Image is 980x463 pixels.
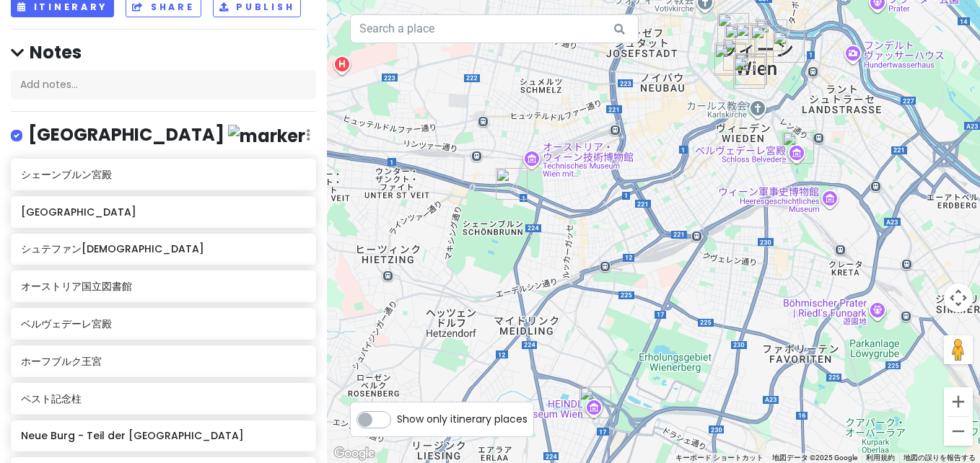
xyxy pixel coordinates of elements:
a: 地図の誤りを報告する [904,454,976,462]
button: 地図のカメラ コントロール [944,283,973,312]
a: 利用規約（新しいタブで開きます） [866,454,895,462]
input: Search a place [350,14,639,43]
div: ペスト記念柱 [735,23,767,55]
div: ベルヴェデーレ宮殿 [782,132,814,164]
span: 地図データ ©2025 Google [772,454,857,462]
h6: オーストリア国立図書館 [21,280,305,293]
button: ズームアウト [944,417,973,446]
span: Show only itinerary places [397,411,528,427]
div: シュテファン大聖堂 [751,25,782,57]
h4: [GEOGRAPHIC_DATA] [28,123,305,147]
div: シェーンブルン宮殿 [496,168,528,200]
div: Neue Burg - Teil der Wiener Hofburg [714,44,746,76]
div: オーストリア国立図書館 [723,39,755,71]
div: フィグルミュラー・ヴォルツァイレ [756,19,787,51]
h6: ベルヴェデーレ宮殿 [21,317,305,330]
div: Add notes... [11,70,316,100]
img: marker [228,125,305,147]
h6: Neue Burg - Teil der [GEOGRAPHIC_DATA] [21,429,305,442]
h6: ペスト記念柱 [21,392,305,405]
a: Google マップでこの地域を開きます（新しいウィンドウが開きます） [331,444,378,463]
div: ウィーン国立歌劇場 [733,57,765,89]
h6: ホーフブルク王宮 [21,355,305,368]
div: ホーフブルク王宮 [714,43,746,74]
button: キーボード ショートカット [675,453,764,463]
div: ホテル・ザッハー [735,53,767,85]
div: プラフッタ [773,31,805,63]
div: Café Central [717,13,749,45]
h6: シェーンブルン宮殿 [21,168,305,181]
h6: シュテファン[DEMOGRAPHIC_DATA] [21,242,305,255]
div: Demel Vienna cafe [725,25,756,56]
button: 地図上にペグマンをドロップして、ストリートビューを開きます [944,335,973,364]
img: Google [331,444,378,463]
div: HEINDL SchokoMuseum Wien [579,387,611,418]
h6: [GEOGRAPHIC_DATA] [21,206,305,219]
h4: Notes [11,41,316,63]
button: ズームイン [944,387,973,416]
